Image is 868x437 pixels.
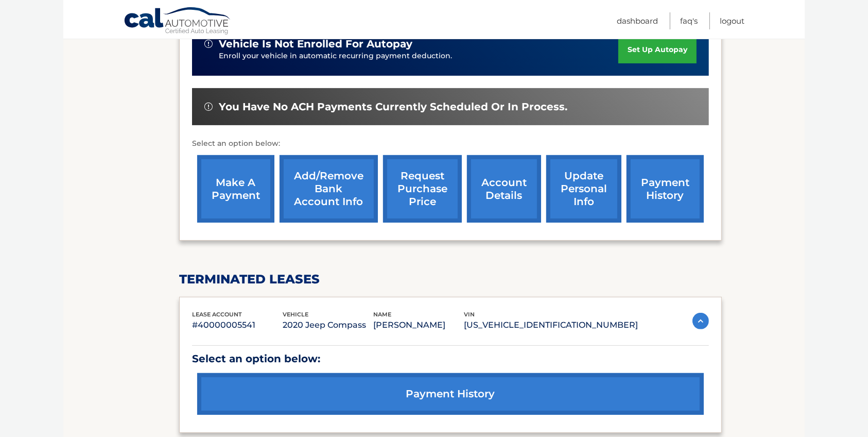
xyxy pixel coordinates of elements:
p: 2020 Jeep Compass [283,318,373,332]
a: account details [467,155,541,223]
a: make a payment [197,155,274,223]
img: alert-white.svg [204,103,213,111]
a: payment history [197,373,704,415]
img: accordion-active.svg [692,313,709,329]
a: update personal info [546,155,621,223]
p: [US_VEHICLE_IDENTIFICATION_NUMBER] [464,318,638,332]
p: Select an option below: [192,350,709,368]
p: [PERSON_NAME] [373,318,464,332]
p: Enroll your vehicle in automatic recurring payment deduction. [219,51,618,62]
p: #40000005541 [192,318,283,332]
a: Add/Remove bank account info [280,155,378,223]
a: payment history [627,155,704,223]
h2: terminated leases [179,272,722,287]
a: request purchase price [383,155,462,223]
span: You have no ACH payments currently scheduled or in process. [219,100,567,113]
span: vehicle is not enrolled for autopay [219,38,412,51]
span: lease account [192,311,242,318]
a: set up autopay [618,36,697,63]
p: Select an option below: [192,138,709,150]
a: Dashboard [617,12,658,29]
span: vehicle [283,311,308,318]
img: alert-white.svg [204,40,213,48]
span: vin [464,311,475,318]
span: name [373,311,391,318]
a: FAQ's [680,12,698,29]
a: Cal Automotive [124,7,232,37]
a: Logout [720,12,744,29]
